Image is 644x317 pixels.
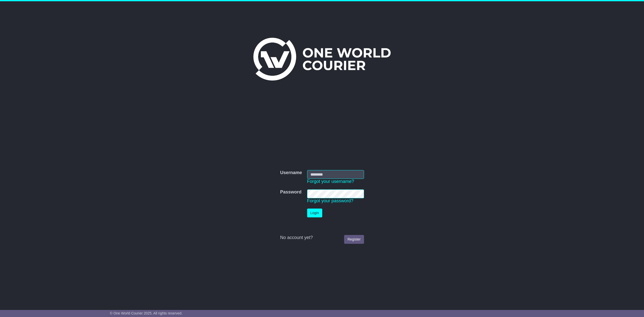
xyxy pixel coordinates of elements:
[280,235,364,241] div: No account yet?
[110,311,183,315] span: © One World Courier 2025. All rights reserved.
[344,235,364,244] a: Register
[307,198,353,203] a: Forgot your password?
[280,170,302,176] label: Username
[280,189,301,195] label: Password
[307,209,322,217] button: Login
[253,38,391,81] img: One World
[307,179,354,184] a: Forgot your username?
